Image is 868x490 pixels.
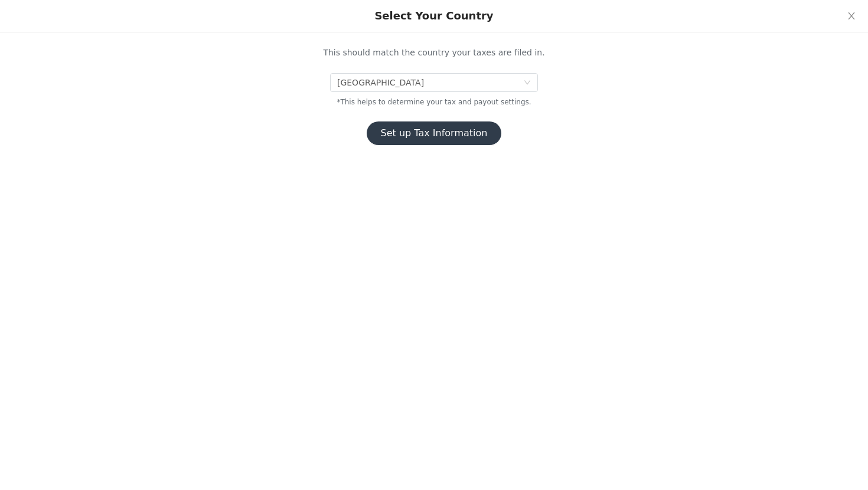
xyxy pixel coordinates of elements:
[524,79,531,87] i: icon: down
[242,47,626,59] p: This should match the country your taxes are filed in.
[367,121,502,145] button: Set up Tax Information
[337,74,424,91] div: United States
[374,9,493,22] div: Select Your Country
[847,11,856,21] i: icon: close
[242,97,626,107] p: *This helps to determine your tax and payout settings.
